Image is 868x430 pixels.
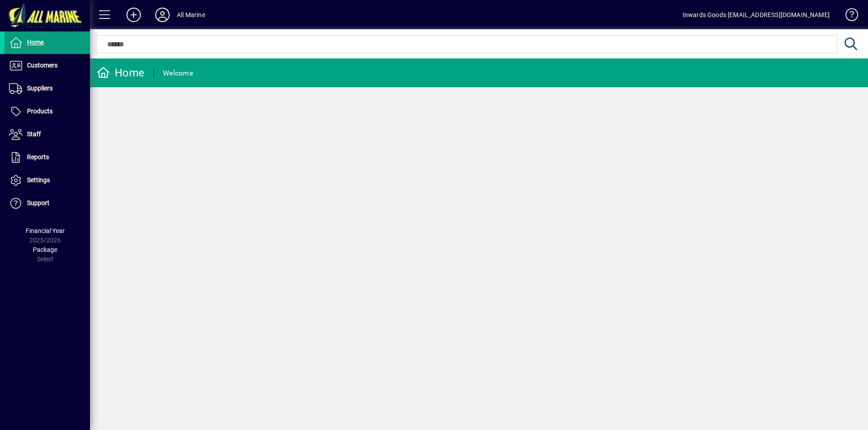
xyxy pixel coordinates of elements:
[163,66,193,81] div: Welcome
[33,246,57,253] span: Package
[27,176,50,184] span: Settings
[4,169,90,192] a: Settings
[26,227,65,234] span: Financial Year
[4,192,90,215] a: Support
[4,77,90,100] a: Suppliers
[27,85,53,92] span: Suppliers
[4,54,90,77] a: Customers
[27,39,44,46] span: Home
[4,146,90,169] a: Reports
[4,123,90,146] a: Staff
[27,153,49,161] span: Reports
[683,8,830,22] div: Inwards Goods [EMAIL_ADDRESS][DOMAIN_NAME]
[4,100,90,123] a: Products
[119,7,148,23] button: Add
[839,2,857,31] a: Knowledge Base
[97,66,144,80] div: Home
[27,107,53,115] span: Products
[27,62,58,69] span: Customers
[177,8,205,22] div: All Marine
[27,130,41,138] span: Staff
[148,7,177,23] button: Profile
[27,199,49,206] span: Support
